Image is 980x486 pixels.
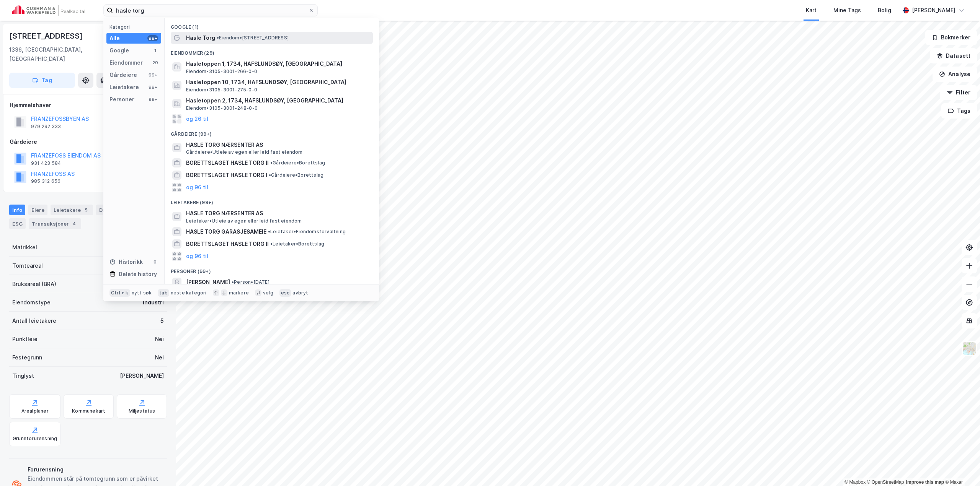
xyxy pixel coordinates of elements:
div: [PERSON_NAME] [912,6,955,15]
button: og 26 til [186,114,208,124]
span: Leietaker • Borettslag [270,241,324,247]
div: Kontrollprogram for chat [942,449,980,486]
div: Transaksjoner [29,218,81,229]
div: Historikk [109,257,143,267]
div: Antall leietakere [12,316,56,325]
div: 985 312 656 [31,178,60,184]
div: Tinglyst [12,371,34,380]
div: Miljøstatus [129,408,155,414]
span: Hasletoppen 10, 1734, HAFSLUNDSØY, [GEOGRAPHIC_DATA] [186,78,370,87]
div: Kommunekart [72,408,105,414]
span: • [217,35,219,41]
span: Hasletoppen 2, 1734, HAFSLUNDSØY, [GEOGRAPHIC_DATA] [186,96,370,105]
div: Eiendommer (29) [165,44,379,58]
span: [PERSON_NAME] [186,278,230,287]
span: Eiendom • [STREET_ADDRESS] [217,35,289,41]
span: HASLE TORG NÆRSENTER AS [186,140,370,150]
span: Eiendom • 3105-3001-266-0-0 [186,68,257,75]
div: esc [279,289,291,297]
div: 5 [82,206,90,214]
div: Gårdeiere [109,70,137,80]
div: Eiendomstype [12,298,51,307]
span: BORETTSLAGET HASLE TORG I [186,171,267,180]
div: ESG [9,218,26,229]
span: • [270,241,273,247]
div: Nei [155,335,164,344]
span: • [232,279,234,285]
div: Datasett [96,205,125,215]
div: nytt søk [132,290,152,296]
div: 99+ [147,96,158,102]
button: Bokmerker [925,30,977,45]
a: Mapbox [844,479,866,485]
span: HASLE TORG GARASJESAMEIE [186,227,266,236]
div: Nei [155,353,164,362]
div: Punktleie [12,335,38,344]
div: 4 [70,220,78,228]
div: velg [263,290,273,296]
div: Hjemmelshaver [10,101,167,110]
a: OpenStreetMap [867,479,904,485]
span: • [270,160,273,166]
span: Hasletoppen 1, 1734, HAFSLUNDSØY, [GEOGRAPHIC_DATA] [186,59,370,68]
span: Gårdeiere • Borettslag [270,160,325,166]
div: Tomteareal [12,261,43,270]
span: HASLE TORG NÆRSENTER AS [186,209,370,218]
button: og 96 til [186,252,208,261]
button: Analyse [933,67,977,82]
div: Eiere [28,205,47,215]
button: Datasett [930,48,977,63]
button: og 96 til [186,183,208,192]
span: Person • [DATE] [232,279,269,285]
div: Mine Tags [833,6,861,15]
div: Kart [806,6,817,15]
div: 99+ [147,35,158,41]
div: Gårdeiere [10,137,167,146]
div: Personer (99+) [165,262,379,276]
div: Bolig [878,6,891,15]
div: 0 [152,259,158,265]
button: Filter [940,85,977,100]
div: Forurensning [28,465,164,474]
span: BORETTSLAGET HASLE TORG II [186,158,269,167]
iframe: Chat Widget [942,449,980,486]
span: Gårdeiere • Borettslag [269,172,323,178]
span: • [269,172,271,178]
div: Bruksareal (BRA) [12,280,56,289]
span: Eiendom • 3105-3001-248-0-0 [186,105,258,111]
div: Alle [109,34,120,43]
div: 1 [152,47,158,54]
div: 99+ [147,72,158,78]
div: Personer [109,95,134,104]
span: Hasle Torg [186,33,215,42]
div: Festegrunn [12,353,42,362]
div: Grunnforurensning [13,436,57,442]
div: Matrikkel [12,243,37,252]
button: Tag [9,73,75,88]
div: markere [229,290,249,296]
div: Google (1) [165,18,379,32]
a: Improve this map [906,479,944,485]
input: Søk på adresse, matrikkel, gårdeiere, leietakere eller personer [113,5,308,16]
span: Leietaker • Utleie av egen eller leid fast eiendom [186,218,302,224]
span: Eiendom • 3105-3001-275-0-0 [186,87,257,93]
div: Leietakere [51,205,93,215]
div: 99+ [147,84,158,90]
div: Google [109,46,129,55]
div: 1336, [GEOGRAPHIC_DATA], [GEOGRAPHIC_DATA] [9,45,107,63]
div: 979 292 333 [31,124,61,130]
div: Kategori [109,24,161,30]
span: BORETTSLAGET HASLE TORG II [186,239,269,249]
div: 29 [152,60,158,66]
div: Ctrl + k [109,289,130,297]
div: Leietakere [109,83,139,92]
div: Leietakere (99+) [165,193,379,207]
img: Z [962,341,977,356]
div: 5 [160,316,164,325]
div: avbryt [292,290,308,296]
div: tab [158,289,169,297]
button: Tags [941,103,977,119]
span: • [268,229,270,234]
span: Gårdeiere • Utleie av egen eller leid fast eiendom [186,149,303,155]
div: Delete history [119,270,157,279]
